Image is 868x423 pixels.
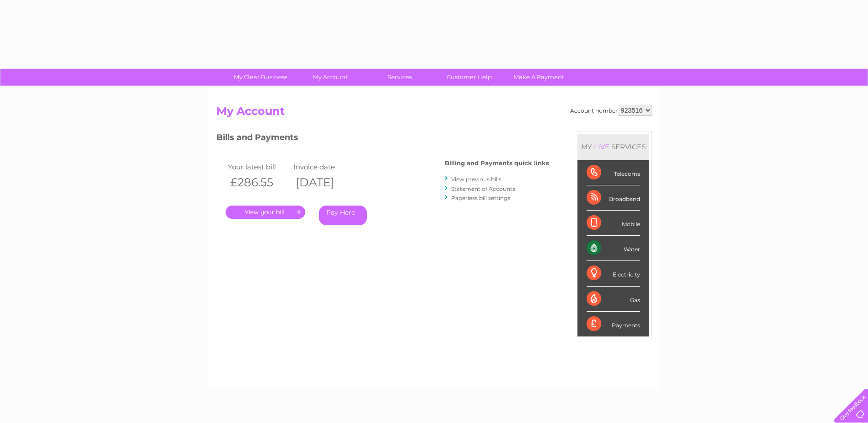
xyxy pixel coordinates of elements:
[291,173,357,192] th: [DATE]
[587,160,640,185] div: Telecoms
[451,185,515,192] a: Statement of Accounts
[291,161,357,173] td: Invoice date
[451,195,510,201] a: Paperless bill settings
[226,173,291,192] th: £286.55
[587,185,640,211] div: Broadband
[587,261,640,286] div: Electricity
[592,142,611,151] div: LIVE
[587,312,640,336] div: Payments
[501,69,577,86] a: Make A Payment
[362,69,437,86] a: Services
[451,176,501,183] a: View previous bills
[226,206,305,219] a: .
[570,105,652,116] div: Account number
[431,69,507,86] a: Customer Help
[587,287,640,312] div: Gas
[577,134,649,160] div: MY SERVICES
[226,161,291,173] td: Your latest bill
[587,236,640,261] div: Water
[216,105,652,122] h2: My Account
[587,211,640,236] div: Mobile
[319,206,367,225] a: Pay Here
[216,131,549,147] h3: Bills and Payments
[223,69,298,86] a: My Clear Business
[292,69,368,86] a: My Account
[445,160,549,167] h4: Billing and Payments quick links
